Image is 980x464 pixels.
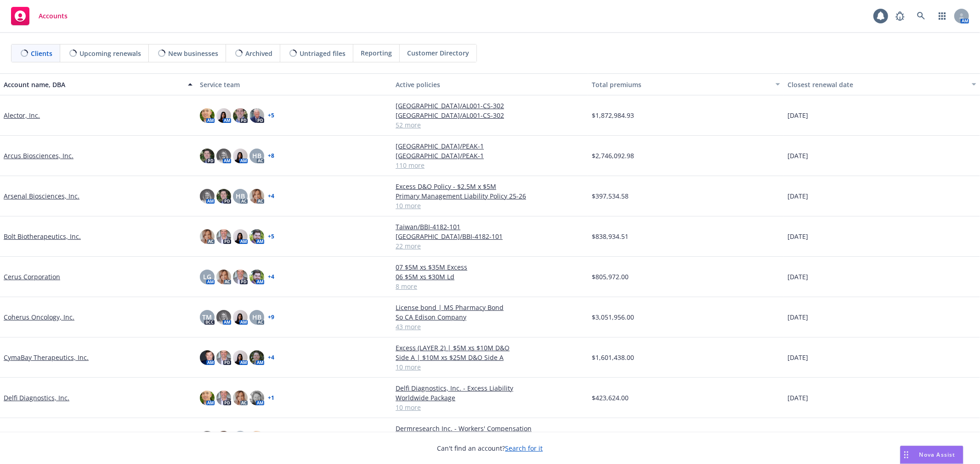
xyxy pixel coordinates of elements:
[268,355,274,360] a: + 4
[249,108,264,123] img: photo
[200,431,215,446] img: photo
[787,110,808,120] span: [DATE]
[200,80,389,89] div: Service team
[396,383,584,393] a: Delfi Diagnostics, Inc. - Excess Liability
[396,222,584,232] a: Taiwan/BBI-4182-101
[300,49,346,58] span: Untriaged files
[787,312,808,322] span: [DATE]
[396,424,584,433] a: Dermresearch Inc. - Workers' Compensation
[216,108,231,123] img: photo
[592,80,770,89] div: Total premiums
[396,403,584,412] a: 10 more
[249,189,264,204] img: photo
[31,49,52,58] span: Clients
[592,110,634,120] span: $1,872,984.93
[268,153,274,159] a: + 8
[249,391,264,405] img: photo
[196,73,392,95] button: Service team
[233,229,248,244] img: photo
[505,444,543,453] a: Search for it
[245,49,272,58] span: Archived
[361,48,392,58] span: Reporting
[268,274,274,280] a: + 4
[396,110,584,120] a: [GEOGRAPHIC_DATA]/AL001-CS-302
[891,7,909,25] a: Report a Bug
[588,73,784,95] button: Total premiums
[200,229,215,244] img: photo
[4,80,182,89] div: Account name, DBA
[787,232,808,241] span: [DATE]
[233,350,248,365] img: photo
[912,7,930,25] a: Search
[592,353,634,362] span: $1,601,438.00
[252,312,261,322] span: HB
[900,446,963,464] button: Nova Assist
[437,443,543,453] span: Can't find an account?
[4,312,74,322] a: Coherus Oncology, Inc.
[39,12,68,20] span: Accounts
[396,241,584,251] a: 22 more
[396,362,584,372] a: 10 more
[396,232,584,241] a: [GEOGRAPHIC_DATA]/BBI-4182-101
[787,191,808,201] span: [DATE]
[396,160,584,170] a: 110 more
[901,446,912,464] div: Drag to move
[233,108,248,123] img: photo
[168,49,218,58] span: New businesses
[787,393,808,403] span: [DATE]
[396,101,584,110] a: [GEOGRAPHIC_DATA]/AL001-CS-302
[396,282,584,291] a: 8 more
[787,272,808,282] span: [DATE]
[216,391,231,405] img: photo
[396,322,584,331] a: 43 more
[396,191,584,201] a: Primary Management Liability Policy 25-26
[200,350,215,365] img: photo
[4,191,79,201] a: Arsenal Biosciences, Inc.
[396,343,584,353] a: Excess (LAYER 2) | $5M xs $10M D&O
[79,49,141,58] span: Upcoming renewals
[216,189,231,204] img: photo
[249,229,264,244] img: photo
[233,310,248,325] img: photo
[787,80,966,89] div: Closest renewal date
[268,113,274,118] a: + 5
[787,151,808,160] span: [DATE]
[202,312,212,322] span: TM
[592,191,629,201] span: $397,534.58
[268,234,274,239] a: + 5
[200,149,215,163] img: photo
[200,189,215,204] img: photo
[268,395,274,401] a: + 1
[407,48,469,58] span: Customer Directory
[396,151,584,160] a: [GEOGRAPHIC_DATA]/PEAK-1
[216,270,231,284] img: photo
[396,312,584,322] a: So CA Edison Company
[233,270,248,284] img: photo
[787,353,808,362] span: [DATE]
[249,350,264,365] img: photo
[216,149,231,163] img: photo
[203,272,211,282] span: LG
[4,393,69,403] a: Delfi Diagnostics, Inc.
[396,201,584,210] a: 10 more
[216,310,231,325] img: photo
[233,391,248,405] img: photo
[7,3,71,29] a: Accounts
[236,191,245,201] span: HB
[392,73,588,95] button: Active policies
[200,108,215,123] img: photo
[4,110,40,120] a: Alector, Inc.
[396,262,584,272] a: 07 $5M xs $35M Excess
[396,393,584,403] a: Worldwide Package
[396,141,584,151] a: [GEOGRAPHIC_DATA]/PEAK-1
[268,315,274,320] a: + 9
[216,229,231,244] img: photo
[396,272,584,282] a: 06 $5M xs $30M Ld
